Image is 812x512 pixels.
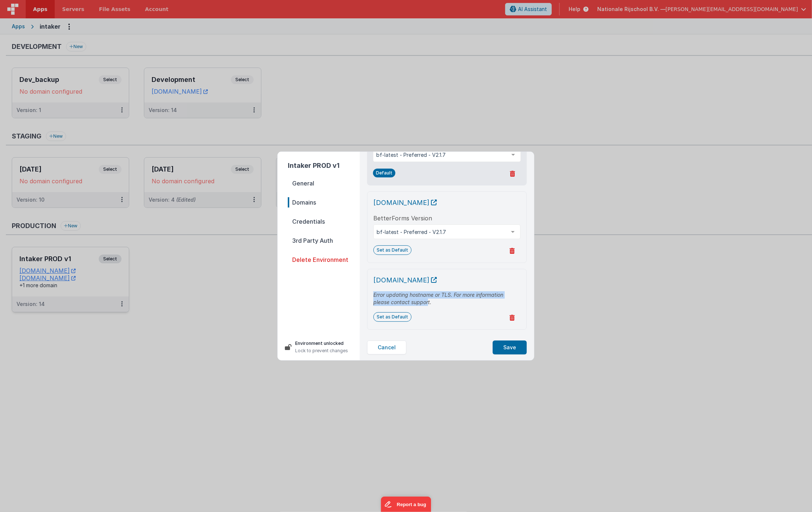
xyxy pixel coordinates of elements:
p: Lock to prevent changes [295,347,348,354]
button: Cancel [367,340,406,354]
p: Environment unlocked [295,340,348,347]
span: Credentials [288,216,360,227]
h2: Intaker PROD v1 [288,161,360,171]
button: Set as Default [373,312,412,322]
button: Set as Default [373,245,412,255]
span: General [288,178,360,188]
iframe: Marker.io feedback button [381,497,431,512]
span: Delete Environment [288,255,360,265]
span: Domains [288,197,360,208]
span: 3rd Party Auth [288,235,360,246]
a: [DOMAIN_NAME] [373,199,437,206]
span: bf-latest - Preferred - V2.1.7 [376,151,506,159]
a: [DOMAIN_NAME] [373,276,437,284]
span: bf-latest - Preferred - V2.1.7 [377,228,505,236]
span: Default [373,169,395,177]
label: BetterForms Version [373,214,432,223]
p: Error updating hostname or TLS. For more information please contact support. [373,291,521,306]
button: Save [493,340,527,354]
